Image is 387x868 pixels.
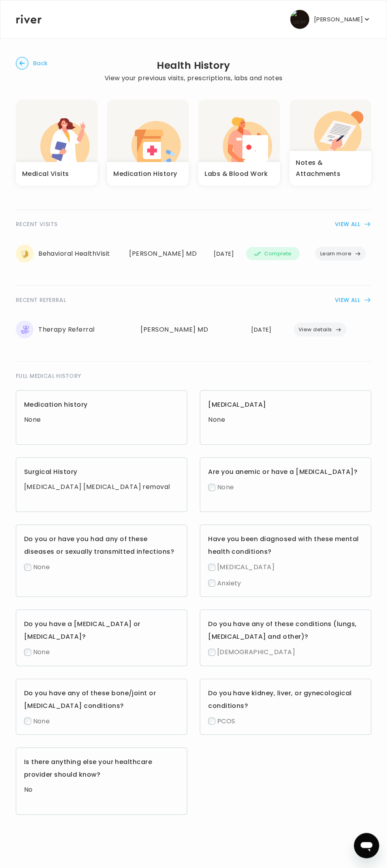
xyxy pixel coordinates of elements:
[33,562,50,572] span: None
[296,157,365,179] h3: Notes & Attachments
[24,649,31,656] input: None
[208,533,363,558] h3: Have you been diagnosed with these mental health conditions?
[16,57,48,70] button: Back
[251,324,284,335] div: [DATE]
[141,324,242,335] div: [PERSON_NAME] MD
[314,14,363,25] p: [PERSON_NAME]
[105,73,283,84] p: View your previous visits, prescriptions, labs and notes
[24,398,179,411] h3: Medication history
[208,564,215,571] input: [MEDICAL_DATA]
[24,784,179,795] div: No
[107,100,189,186] button: Medication History
[24,466,179,478] h3: Surgical History
[335,295,371,305] button: VIEW ALL
[24,717,31,725] input: None
[16,295,66,305] span: RECENT REFERRAL
[33,647,50,657] span: None
[208,579,215,587] input: Anxiety
[16,245,120,262] div: Behavioral Health Visit
[129,248,204,259] div: [PERSON_NAME] MD
[22,168,69,179] h3: Medical Visits
[33,716,50,725] span: None
[208,717,215,725] input: PCOS
[208,618,363,643] h3: Do you have any of these conditions (lungs, [MEDICAL_DATA] and other)?
[264,249,291,259] span: Complete
[217,578,241,587] span: Anxiety
[24,564,31,571] input: None
[217,562,274,572] span: [MEDICAL_DATA]
[24,533,179,558] h3: Do you or have you had any of these diseases or sexually transmitted infections?
[214,248,237,259] div: [DATE]
[290,10,371,29] button: user avatar[PERSON_NAME]
[208,466,363,478] h3: Are you anemic or have a [MEDICAL_DATA]?
[208,649,215,656] input: [DEMOGRAPHIC_DATA]
[105,60,283,71] h2: Health History
[217,647,295,657] span: [DEMOGRAPHIC_DATA]
[208,398,363,411] h3: [MEDICAL_DATA]
[33,58,48,69] span: Back
[24,756,179,781] h3: Is there anything else your healthcare provider should know?
[290,10,309,29] img: user avatar
[294,323,346,336] button: View details
[24,687,179,712] h3: Do you have any of these bone/joint or [MEDICAL_DATA] conditions?
[24,618,179,643] h3: Do you have a [MEDICAL_DATA] or [MEDICAL_DATA]?
[354,833,379,858] iframe: Button to launch messaging window
[24,414,179,425] div: None
[24,481,179,492] div: [MEDICAL_DATA] [MEDICAL_DATA] removal
[289,100,371,186] button: Notes & Attachments
[198,100,280,186] button: Labs & Blood Work
[16,219,57,229] span: RECENT VISITS
[16,100,98,186] button: Medical Visits
[208,414,363,425] div: None
[208,687,363,712] h3: Do you have kidney, liver, or gynecological conditions?
[315,247,366,260] button: Learn more
[217,483,234,492] span: None
[16,321,131,338] div: Therapy Referral
[205,168,268,179] h3: Labs & Blood Work
[335,219,371,229] button: VIEW ALL
[16,371,81,381] span: FULL MEDICAL HISTORY
[113,168,177,179] h3: Medication History
[217,716,235,725] span: PCOS
[208,484,215,491] input: None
